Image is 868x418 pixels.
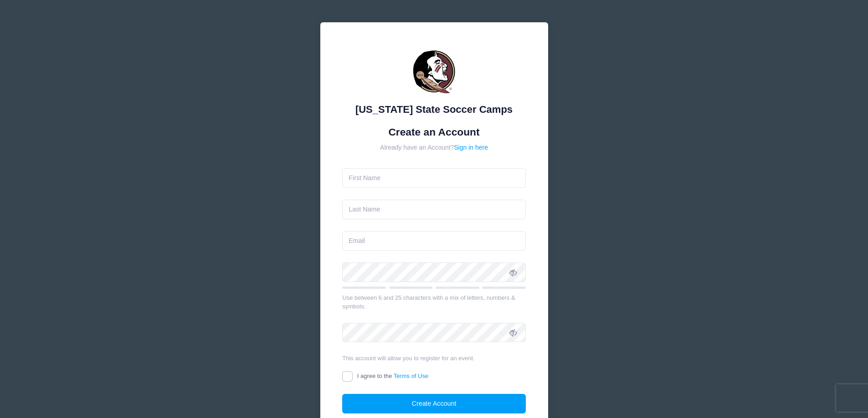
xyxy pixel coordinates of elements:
div: This account will allow you to register for an event. [342,354,526,363]
div: Already have an Account? [342,143,526,152]
a: Terms of Use [394,373,429,379]
span: I agree to the [357,373,428,379]
input: First Name [342,168,526,188]
div: [US_STATE] State Soccer Camps [342,102,526,117]
input: Last Name [342,200,526,219]
h1: Create an Account [342,126,526,138]
img: Florida State Soccer Camps [407,45,462,99]
button: Create Account [342,394,526,413]
input: I agree to theTerms of Use [342,371,353,382]
input: Email [342,231,526,251]
div: Use between 6 and 25 characters with a mix of letters, numbers & symbols. [342,293,526,311]
a: Sign in here [454,144,488,151]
